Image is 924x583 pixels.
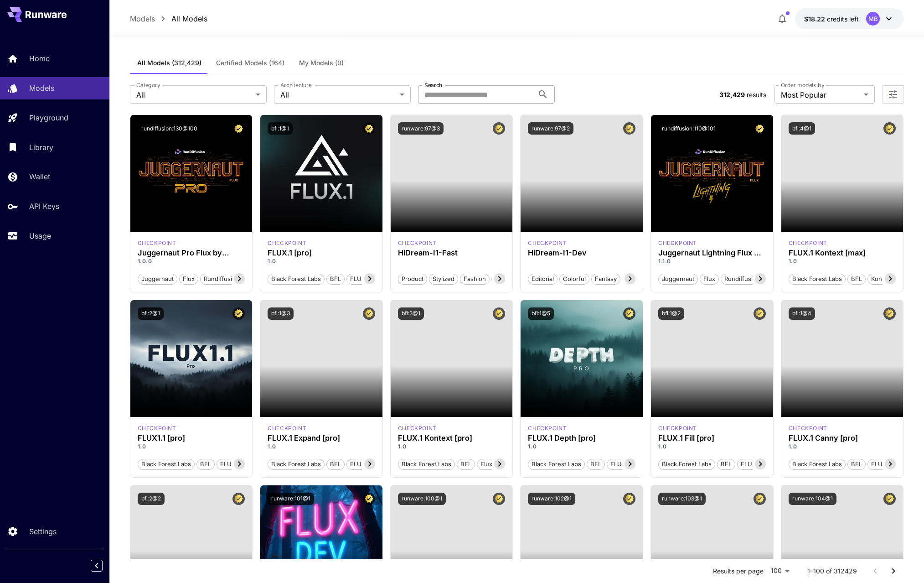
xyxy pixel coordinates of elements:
[268,249,375,257] div: FLUX.1 [pro]
[268,239,306,247] p: checkpoint
[658,239,697,247] p: checkpoint
[491,273,521,285] button: Realistic
[528,424,567,432] div: fluxpro
[493,493,505,505] button: Certified Model – Vetted for best performance and includes a commercial license.
[888,89,898,100] button: Open more filters
[138,493,165,505] button: bfl:2@2
[232,493,245,505] button: Certified Model – Vetted for best performance and includes a commercial license.
[528,493,575,505] button: runware:102@1
[592,275,620,284] span: Fantasy
[138,257,245,265] p: 1.0.0
[658,458,715,470] button: Black Forest Labs
[659,460,715,469] span: Black Forest Labs
[363,122,375,135] button: Certified Model – Vetted for best performance and includes a commercial license.
[398,275,427,284] span: Product
[713,567,764,576] p: Results per page
[429,273,458,285] button: Stylized
[607,458,668,470] button: FLUX.1 Depth [pro]
[560,275,589,284] span: Colorful
[747,91,766,99] span: results
[196,458,215,470] button: BFL
[347,460,411,469] span: FLUX.1 Expand [pro]
[718,460,735,469] span: BFL
[299,59,344,67] span: My Models (0)
[136,89,252,100] span: All
[804,14,859,24] div: $18.21913
[346,458,412,470] button: FLUX.1 Expand [pro]
[528,275,557,284] span: Editorial
[136,81,160,89] label: Category
[268,273,325,285] button: Black Forest Labs
[138,460,194,469] span: Black Forest Labs
[398,239,437,247] div: HiDream Fast
[721,273,764,285] button: rundiffusion
[29,230,51,241] p: Usage
[232,122,245,135] button: Certified Model – Vetted for best performance and includes a commercial license.
[789,257,896,265] p: 1.0
[200,273,243,285] button: rundiffusion
[460,275,489,284] span: Fashion
[138,273,177,285] button: juggernaut
[867,273,896,285] button: Kontext
[138,249,245,257] div: Juggernaut Pro Flux by RunDiffusion
[138,434,245,442] h3: FLUX1.1 [pro]
[847,273,866,285] button: BFL
[268,275,324,284] span: Black Forest Labs
[29,171,50,182] p: Wallet
[216,59,284,67] span: Certified Models (164)
[138,424,176,432] p: checkpoint
[493,307,505,320] button: Certified Model – Vetted for best performance and includes a commercial license.
[363,493,375,505] button: Certified Model – Vetted for best performance and includes a commercial license.
[789,249,896,257] h3: FLUX.1 Kontext [max]
[607,460,667,469] span: FLUX.1 Depth [pro]
[268,307,294,320] button: bfl:1@3
[658,493,706,505] button: runware:103@1
[827,15,859,23] span: credits left
[528,239,567,247] p: checkpoint
[398,434,506,442] div: FLUX.1 Kontext [pro]
[180,275,198,284] span: flux
[789,122,815,135] button: bfl:4@1
[138,239,176,247] p: checkpoint
[658,442,766,451] p: 1.0
[398,122,444,135] button: runware:97@3
[528,434,635,442] h3: FLUX.1 Depth [pro]
[347,275,388,284] span: FLUX.1 [pro]
[138,307,164,320] button: bfl:2@1
[789,275,845,284] span: Black Forest Labs
[130,13,155,24] a: Models
[528,249,635,257] h3: HiDream-I1-Dev
[477,460,519,469] span: Flux Kontext
[587,458,605,470] button: BFL
[398,307,424,320] button: bfl:3@1
[326,458,345,470] button: BFL
[138,458,195,470] button: Black Forest Labs
[457,460,475,469] span: BFL
[398,424,437,432] div: FLUX.1 Kontext [pro]
[138,424,176,432] div: fluxpro
[268,434,375,442] h3: FLUX.1 Expand [pro]
[717,458,735,470] button: BFL
[754,122,766,135] button: Certified Model – Vetted for best performance and includes a commercial license.
[429,275,458,284] span: Stylized
[658,239,697,247] div: FLUX.1 D
[789,434,896,442] h3: FLUX.1 Canny [pro]
[398,493,446,505] button: runware:100@1
[587,460,604,469] span: BFL
[721,275,763,284] span: rundiffusion
[737,458,789,470] button: FLUX.1 Fill [pro]
[398,442,506,451] p: 1.0
[528,442,635,451] p: 1.0
[217,460,261,469] span: FLUX1.1 [pro]
[658,434,766,442] div: FLUX.1 Fill [pro]
[807,567,857,576] p: 1–100 of 312429
[29,53,50,64] p: Home
[268,460,324,469] span: Black Forest Labs
[171,13,207,24] a: All Models
[528,239,567,247] div: HiDream Dev
[268,493,314,505] button: runware:101@1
